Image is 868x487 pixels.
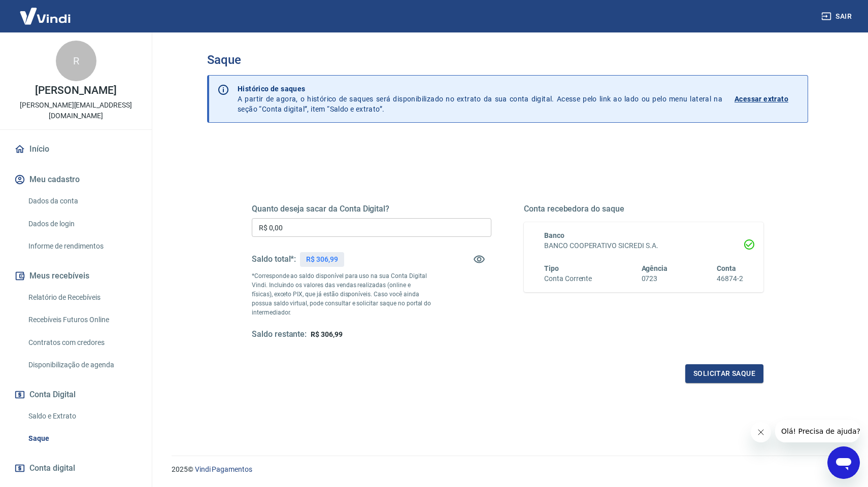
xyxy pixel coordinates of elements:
[172,464,844,475] p: 2025 ©
[35,85,116,96] p: [PERSON_NAME]
[238,84,722,94] p: Histórico de saques
[544,231,564,239] span: Banco
[24,355,140,375] a: Disponibilização de agenda
[24,191,140,212] a: Dados da conta
[238,84,722,114] p: A partir de agora, o histórico de saques será disponibilizado no extrato da sua conta digital. Ac...
[751,422,771,442] iframe: Fechar mensagem
[6,7,85,15] span: Olá! Precisa de ajuda?
[24,406,140,427] a: Saldo e Extrato
[735,94,788,104] p: Acessar extrato
[24,428,140,449] a: Saque
[306,254,338,265] p: R$ 306,99
[29,461,75,475] span: Conta digital
[12,384,140,406] button: Conta Digital
[56,41,96,81] div: R
[717,264,736,272] span: Conta
[12,457,140,479] a: Conta digital
[12,265,140,287] button: Meus recebíveis
[252,329,307,340] h5: Saldo restante:
[819,7,856,26] button: Sair
[685,364,763,383] button: Solicitar saque
[642,273,668,284] h6: 0723
[252,254,296,264] h5: Saldo total*:
[544,273,592,284] h6: Conta Corrente
[735,84,799,114] a: Acessar extrato
[8,100,144,121] p: [PERSON_NAME][EMAIL_ADDRESS][DOMAIN_NAME]
[24,236,140,257] a: Informe de rendimentos
[252,271,431,317] p: *Corresponde ao saldo disponível para uso na sua Conta Digital Vindi. Incluindo os valores das ve...
[642,264,668,272] span: Agência
[717,273,743,284] h6: 46874-2
[207,53,808,67] h3: Saque
[524,204,763,214] h5: Conta recebedora do saque
[24,214,140,234] a: Dados de login
[195,465,252,473] a: Vindi Pagamentos
[24,332,140,353] a: Contratos com credores
[12,138,140,160] a: Início
[544,240,743,251] h6: BANCO COOPERATIVO SICREDI S.A.
[24,309,140,330] a: Recebíveis Futuros Online
[311,330,343,338] span: R$ 306,99
[24,287,140,308] a: Relatório de Recebíveis
[827,446,860,479] iframe: Botão para abrir a janela de mensagens
[775,420,860,442] iframe: Mensagem da empresa
[12,1,78,31] img: Vindi
[544,264,559,272] span: Tipo
[252,204,491,214] h5: Quanto deseja sacar da Conta Digital?
[12,168,140,191] button: Meu cadastro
